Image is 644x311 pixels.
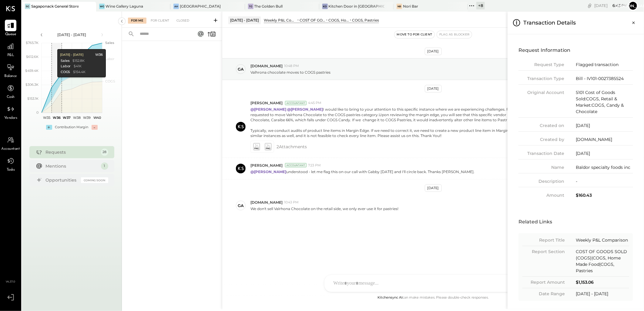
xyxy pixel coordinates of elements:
a: Queue [0,20,21,37]
div: Original Account [518,89,564,96]
div: [GEOGRAPHIC_DATA] [180,4,221,9]
div: Weekly P&L Comparison [576,237,629,243]
div: Report Section [522,249,565,255]
text: $306.3K [25,82,39,87]
div: + 8 [476,2,485,9]
div: NB [397,4,402,9]
div: Transaction Date [518,150,564,157]
a: Balance [0,62,21,79]
button: [PERSON_NAME] [628,1,638,11]
div: Name [518,164,564,171]
div: COGS [60,70,70,75]
span: Accountant [2,146,20,152]
text: $459.4K [25,69,39,73]
div: Created on [518,122,564,129]
div: AH [173,4,179,9]
div: $152.8K [72,59,85,63]
a: P&L [0,41,21,58]
a: Cash [0,82,21,100]
div: TG [248,4,253,9]
a: Vendors [0,103,21,121]
div: $1,153.06 [576,279,629,286]
div: 1 [101,162,108,170]
span: Queue [5,32,16,37]
div: [DATE] [594,3,627,8]
div: Bill - IV101-0027385524 [576,75,633,82]
div: WG [99,4,105,9]
span: Vendors [4,115,17,121]
div: copy link [587,2,593,9]
text: W37 [63,115,71,120]
div: Description [518,178,564,185]
div: 5101 Cost of Goods Sold:COGS, Retail & Market:COGS, Candy & Chocolate [576,89,633,115]
div: Sagaponack General Store [31,4,79,9]
div: Flagged transaction [576,62,633,68]
span: Cash [7,95,15,100]
text: 0 [36,110,39,115]
text: Labor [105,57,114,61]
div: Date Range [522,291,565,297]
h3: Transaction Details [523,16,576,29]
text: $765.7K [26,41,39,45]
div: - [576,178,633,185]
div: SG [25,4,30,9]
span: Balance [4,74,17,79]
div: Report Title [522,237,565,243]
div: - [92,125,98,130]
div: Labor [60,64,71,69]
div: The Golden Bull [254,4,283,9]
div: Amount [518,192,564,199]
div: [DATE] - [DATE] [576,291,629,297]
div: Created by [518,136,564,143]
span: P&L [7,53,14,58]
a: Tasks [0,155,21,173]
div: Coming Soon [81,177,108,183]
span: Tasks [7,167,15,173]
div: Baldor specialty foods inc [576,164,633,171]
div: 28 [101,149,108,156]
div: Requests [46,149,98,155]
div: KD [322,4,328,9]
text: W38 [73,115,81,120]
div: [DATE] [576,122,633,129]
div: [DOMAIN_NAME] [576,136,633,143]
div: $41K [74,64,82,69]
div: $160.43 [576,192,633,199]
div: Transaction Type [518,75,564,82]
div: Report Amount [522,279,565,286]
div: Kitchen Door in [GEOGRAPHIC_DATA] [329,4,384,9]
div: Sales [60,59,69,63]
div: Mentions [46,163,98,169]
text: W40 [93,115,101,120]
div: [DATE] [576,150,633,157]
text: $153.1K [27,96,39,101]
div: Nori Bar [403,4,418,9]
div: [DATE] - [DATE] [46,32,98,37]
button: Close panel [628,17,639,28]
div: $154.4K [73,70,86,75]
div: + [46,125,52,130]
h4: Request Information [518,45,633,55]
text: W39 [83,115,91,120]
div: W36 [95,52,103,57]
text: W36 [53,115,61,120]
a: Accountant [0,134,21,152]
h4: Related Links [518,217,633,227]
div: Opportunities [46,177,78,183]
text: W35 [43,115,50,120]
text: Sales [105,41,114,45]
text: $612.6K [26,55,39,59]
text: COGS [105,79,115,83]
div: Wine Gallery Laguna [106,4,143,9]
div: Contribution Margin [55,125,89,130]
div: Request Type [518,62,564,68]
div: [DATE] - [DATE] [60,53,83,57]
div: COST OF GOODS SOLD (COGS)|COGS, Home Made Food|COGS, Pastries [576,249,629,274]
